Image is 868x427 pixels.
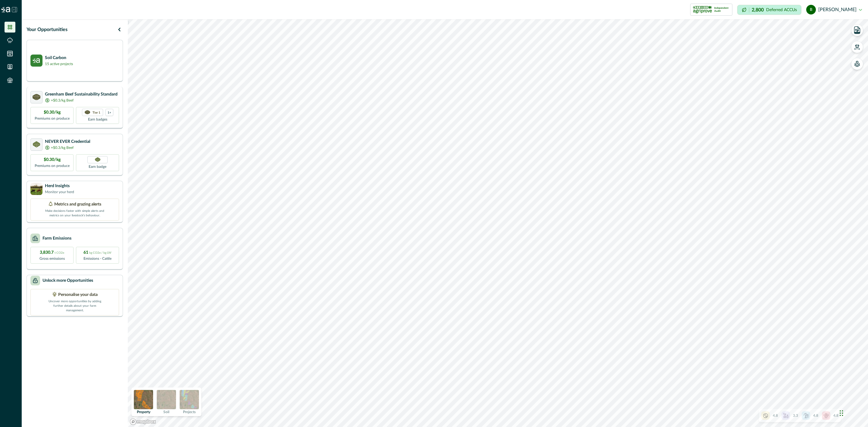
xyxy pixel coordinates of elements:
p: Soil Carbon [45,55,73,61]
img: soil preview [157,390,176,409]
p: $0.30/kg [44,157,61,163]
p: Farm Emissions [42,235,71,242]
p: Greenham Beef Sustainability Standard [45,91,118,98]
iframe: Chat Widget [838,398,868,427]
p: Tier 1 [93,110,100,114]
div: more credentials avaialble [105,109,113,116]
p: +$0.3/kg Beef [51,145,74,150]
p: 4.8 [773,413,778,418]
p: +$0.3/kg Beef [51,98,74,103]
a: Mapbox logo [130,418,156,425]
p: 2,800 [752,8,764,12]
p: Property [137,410,150,414]
p: Soil [163,410,169,414]
img: projects preview [180,390,199,409]
p: Uncover more opportunities by adding further details about your farm management. [45,298,105,313]
p: Herd Insights [45,183,74,189]
img: certification logo [85,110,90,115]
p: Earn badge [89,163,106,169]
div: Drag [840,404,843,422]
span: t CO2e [55,251,64,254]
p: 3.3 [793,413,798,418]
p: 15 active projects [45,61,73,67]
p: NEVER EVER Credential [45,139,90,145]
img: Logo [1,7,10,12]
p: Earn badges [88,116,107,122]
p: $0.30/kg [44,109,61,116]
p: Premiums on produce [35,163,70,168]
p: Deferred ACCUs [766,8,797,12]
img: certification logo [33,94,40,100]
p: Gross emissions [39,256,65,261]
p: 4.8 [813,413,818,418]
p: 3,830.7 [40,250,64,256]
p: Make decisions faster with simple alerts and metrics on your livestock’s behaviour. [45,208,105,218]
button: certification logoIndependent Audit [690,4,732,16]
p: Your Opportunities [27,26,68,33]
p: Unlock more Opportunities [42,278,93,284]
p: Monitor your herd [45,189,74,195]
img: certification logo [33,141,40,147]
p: Personalise your data [58,292,98,298]
p: 4.8 [833,413,838,418]
p: 1+ [108,110,111,114]
p: Independent Audit [714,7,730,13]
span: kg CO2e / kg LW [89,251,112,254]
img: certification logo [693,5,712,14]
p: Premiums on produce [35,116,70,121]
img: Greenham NEVER EVER certification badge [95,157,100,162]
img: property preview [134,390,153,409]
p: Metrics and grazing alerts [54,201,101,208]
p: Emissions - Cattle [83,256,112,261]
p: 61 [83,250,112,256]
button: bob marcus [PERSON_NAME] [806,2,862,17]
p: Projects [183,410,196,414]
